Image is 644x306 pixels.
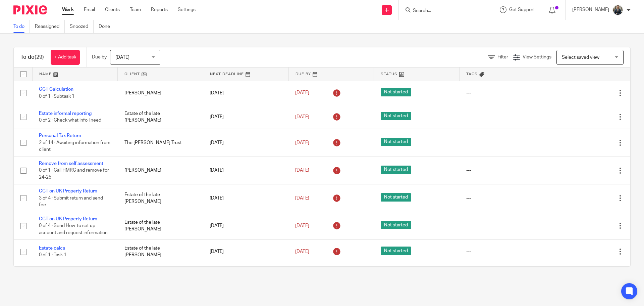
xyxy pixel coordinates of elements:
[381,138,411,146] span: Not started
[466,114,538,120] div: ---
[130,6,141,13] a: Team
[203,81,288,105] td: [DATE]
[497,55,508,59] span: Filter
[35,20,65,33] a: Reassigned
[115,55,129,60] span: [DATE]
[381,88,411,96] span: Not started
[39,161,103,166] a: Remove from self assessment
[178,6,196,13] a: Settings
[39,140,110,152] span: 2 of 14 · Awaiting information from client
[203,184,288,212] td: [DATE]
[39,87,73,92] a: CGT Calculation
[572,6,609,13] p: [PERSON_NAME]
[295,91,309,95] span: [DATE]
[466,90,538,96] div: ---
[151,6,168,13] a: Reports
[466,195,538,202] div: ---
[466,222,538,229] div: ---
[562,55,599,60] span: Select saved view
[118,240,203,264] td: Estate of the late [PERSON_NAME]
[39,246,65,251] a: Estate calcs
[203,212,288,239] td: [DATE]
[381,112,411,120] span: Not started
[295,168,309,173] span: [DATE]
[466,139,538,146] div: ---
[523,55,551,59] span: View Settings
[39,223,108,235] span: 0 of 4 · Send How-to set up account and request information
[203,105,288,129] td: [DATE]
[295,223,309,228] span: [DATE]
[39,189,97,193] a: CGT on UK Property Return
[412,8,473,14] input: Search
[39,217,97,221] a: CGT on UK Property Return
[70,20,94,33] a: Snoozed
[39,133,81,138] a: Personal Tax Return
[118,157,203,184] td: [PERSON_NAME]
[84,6,95,13] a: Email
[92,54,107,60] p: Due by
[203,264,288,288] td: [DATE]
[35,54,44,60] span: (29)
[295,140,309,145] span: [DATE]
[62,6,74,13] a: Work
[118,105,203,129] td: Estate of the late [PERSON_NAME]
[203,157,288,184] td: [DATE]
[13,5,47,14] img: Pixie
[99,20,115,33] a: Done
[51,50,80,65] a: + Add task
[39,111,92,116] a: Estate informal reporting
[118,81,203,105] td: [PERSON_NAME]
[295,249,309,254] span: [DATE]
[39,253,66,258] span: 0 of 1 · Task 1
[509,7,535,12] span: Get Support
[105,6,120,13] a: Clients
[118,212,203,239] td: Estate of the late [PERSON_NAME]
[381,221,411,229] span: Not started
[203,240,288,264] td: [DATE]
[612,5,623,15] img: Headshot.jpg
[13,20,30,33] a: To do
[39,94,74,99] span: 0 of 1 · Subtask 1
[381,247,411,255] span: Not started
[381,193,411,202] span: Not started
[295,115,309,119] span: [DATE]
[39,118,101,123] span: 0 of 2 · Check what info I need
[118,264,203,288] td: [PERSON_NAME]
[39,168,109,180] span: 0 of 1 · Call HMRC and remove for 24-25
[295,196,309,201] span: [DATE]
[466,72,478,76] span: Tags
[466,167,538,174] div: ---
[466,248,538,255] div: ---
[203,129,288,157] td: [DATE]
[39,196,103,208] span: 3 of 4 · Submit return and send fee
[118,184,203,212] td: Estate of the late [PERSON_NAME]
[20,54,44,61] h1: To do
[118,129,203,157] td: The [PERSON_NAME] Trust
[381,166,411,174] span: Not started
